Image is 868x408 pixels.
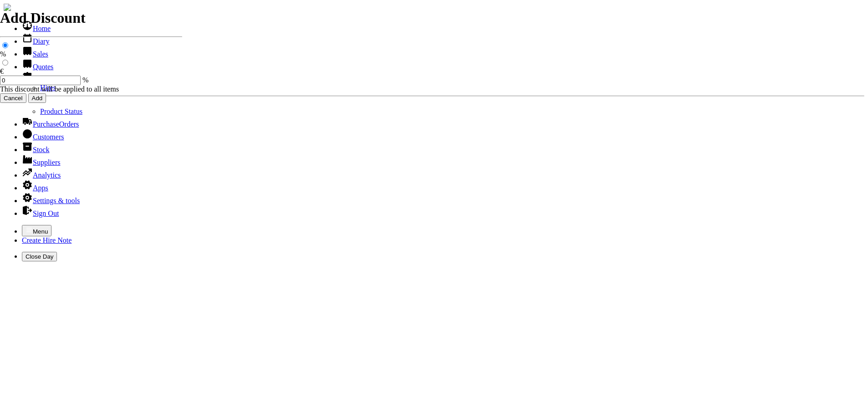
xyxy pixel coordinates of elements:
a: PurchaseOrders [22,120,79,128]
a: Create Hire Note [22,236,72,244]
li: Hire Notes [22,71,864,116]
a: Stock [22,146,49,153]
li: Sales [22,46,864,58]
a: Apps [22,184,48,192]
a: Product Status [40,107,82,115]
button: Menu [22,225,51,236]
a: Customers [22,133,64,141]
button: Close Day [22,252,57,261]
a: Settings & tools [22,197,80,204]
li: Suppliers [22,154,864,167]
li: Stock [22,141,864,154]
a: Suppliers [22,158,60,166]
ul: Hire Notes [22,84,864,116]
a: Analytics [22,171,61,179]
input: € [2,60,8,66]
input: Add [28,93,46,103]
a: Sign Out [22,209,59,217]
input: % [2,42,8,48]
span: % [82,76,88,84]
